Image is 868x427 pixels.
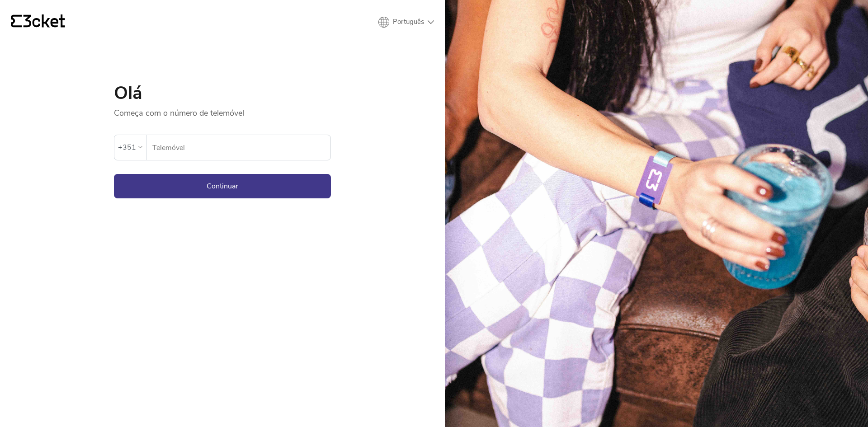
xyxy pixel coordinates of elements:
button: Continuar [114,174,331,198]
a: {' '} [11,14,65,30]
input: Telemóvel [152,135,330,160]
g: {' '} [11,15,22,28]
div: +351 [118,141,136,154]
h1: Olá [114,84,331,102]
p: Começa com o número de telemóvel [114,102,331,118]
label: Telemóvel [146,135,330,160]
